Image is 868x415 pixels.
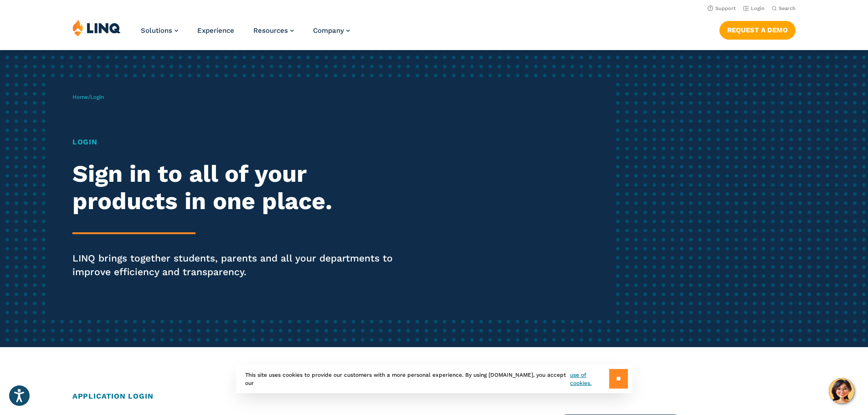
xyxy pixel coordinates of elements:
span: Search [779,5,796,11]
a: Home [72,94,88,100]
span: Login [90,94,104,100]
p: LINQ brings together students, parents and all your departments to improve efficiency and transpa... [72,251,407,279]
img: LINQ | K‑12 Software [72,19,121,36]
a: Login [743,5,765,11]
button: Hello, have a question? Let’s chat. [829,378,854,404]
div: This site uses cookies to provide our customers with a more personal experience. By using [DOMAIN... [236,364,632,393]
h2: Sign in to all of your products in one place. [72,160,407,215]
a: use of cookies. [570,371,609,387]
h1: Login [72,137,407,148]
span: Company [313,26,344,35]
button: Open Search Bar [772,5,796,12]
nav: Button Navigation [719,19,796,39]
a: Solutions [141,26,178,35]
a: Resources [253,26,294,35]
span: Solutions [141,26,172,35]
span: Resources [253,26,288,35]
span: / [72,94,104,100]
a: Experience [197,26,234,35]
a: Company [313,26,350,35]
a: Support [708,5,736,11]
a: Request a Demo [719,21,796,39]
nav: Primary Navigation [141,19,350,49]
